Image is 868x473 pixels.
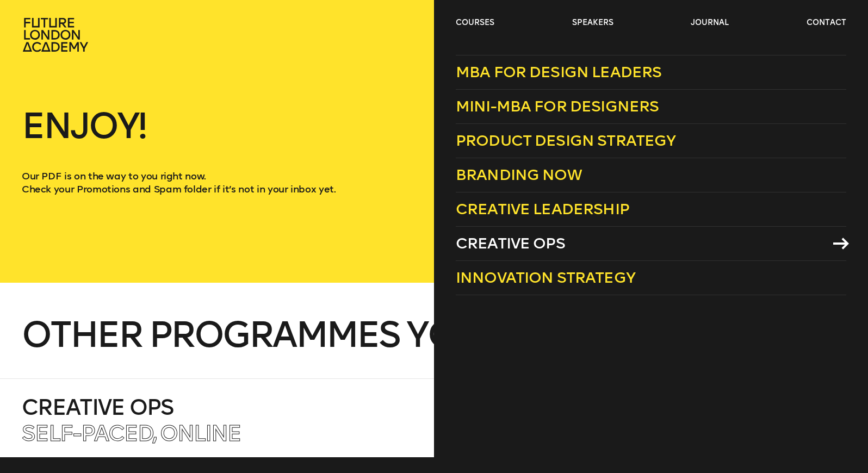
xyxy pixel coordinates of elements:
[456,234,565,252] span: Creative Ops
[456,17,494,28] a: courses
[456,132,676,150] span: Product Design Strategy
[691,17,729,28] a: journal
[456,55,846,90] a: MBA for Design Leaders
[456,63,662,81] span: MBA for Design Leaders
[456,269,635,287] span: Innovation Strategy
[456,227,846,261] a: Creative Ops
[456,200,629,218] span: Creative Leadership
[456,90,846,124] a: Mini-MBA for Designers
[456,192,846,227] a: Creative Leadership
[456,261,846,295] a: Innovation Strategy
[572,17,613,28] a: speakers
[456,158,846,192] a: Branding Now
[456,124,846,158] a: Product Design Strategy
[807,17,846,28] a: contact
[456,97,659,115] span: Mini-MBA for Designers
[456,166,582,184] span: Branding Now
